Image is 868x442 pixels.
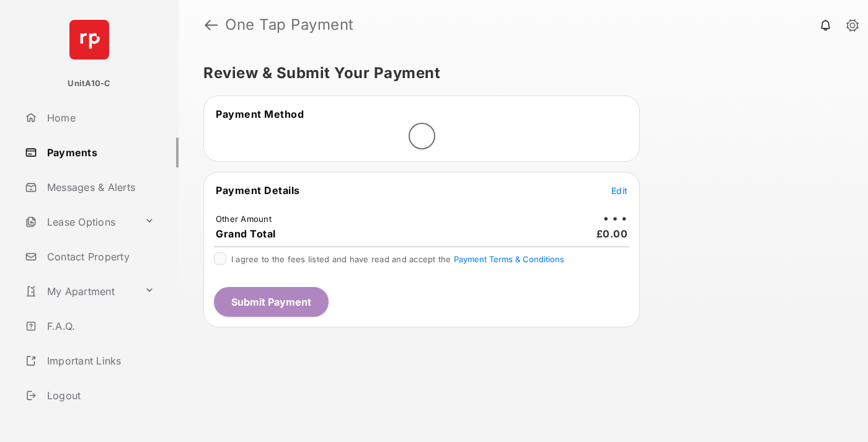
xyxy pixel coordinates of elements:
[20,138,179,167] a: Payments
[203,66,833,81] h5: Review & Submit Your Payment
[20,172,179,202] a: Messages & Alerts
[454,254,564,264] button: I agree to the fees listed and have read and accept the
[68,77,110,90] p: UnitA10-C
[20,242,179,272] a: Contact Property
[20,207,139,237] a: Lease Options
[20,103,179,133] a: Home
[20,311,179,341] a: F.A.Q.
[214,287,329,317] button: Submit Payment
[231,254,564,264] span: I agree to the fees listed and have read and accept the
[216,228,276,240] span: Grand Total
[611,184,627,197] button: Edit
[216,184,300,197] span: Payment Details
[225,17,354,32] strong: One Tap Payment
[20,276,139,306] a: My Apartment
[216,108,304,120] span: Payment Method
[20,381,179,410] a: Logout
[69,20,109,60] img: svg+xml;base64,PHN2ZyB4bWxucz0iaHR0cDovL3d3dy53My5vcmcvMjAwMC9zdmciIHdpZHRoPSI2NCIgaGVpZ2h0PSI2NC...
[20,346,159,376] a: Important Links
[611,185,627,196] span: Edit
[215,213,272,224] td: Other Amount
[596,228,628,240] span: £0.00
